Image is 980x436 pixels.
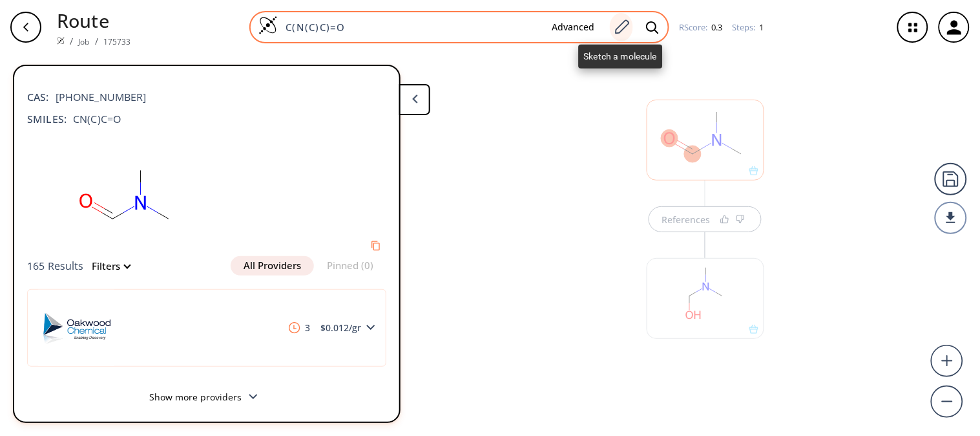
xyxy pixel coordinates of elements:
[732,23,764,32] div: Steps :
[103,36,131,47] a: 175733
[84,261,130,271] button: Filters
[57,6,131,34] p: Route
[284,322,315,334] span: 3
[289,322,300,334] img: clock
[27,384,386,414] button: Show more providers
[70,34,73,48] li: /
[314,256,386,276] button: Pinned (0)
[258,16,278,35] img: Logo Spaya
[709,21,722,33] span: 0.3
[679,23,722,32] div: RScore :
[27,259,84,273] span: 165 Results
[49,89,147,105] span: [PHONE_NUMBER]
[57,37,65,45] img: Spaya logo
[278,21,541,34] input: Enter SMILES
[27,89,49,105] b: CAS:
[27,111,67,127] b: SMILES:
[27,133,227,256] svg: CN(C)C=O
[541,16,605,39] button: Advanced
[78,36,89,47] a: Job
[231,256,314,276] button: All Providers
[67,111,121,127] span: CN(C)C=O
[366,235,386,256] button: Copy to clipboard
[38,290,114,366] img: oakwood-chemicals
[579,45,663,69] div: Sketch a molecule
[95,34,98,48] li: /
[315,323,366,332] span: $ 0.012 /gr
[757,21,764,33] span: 1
